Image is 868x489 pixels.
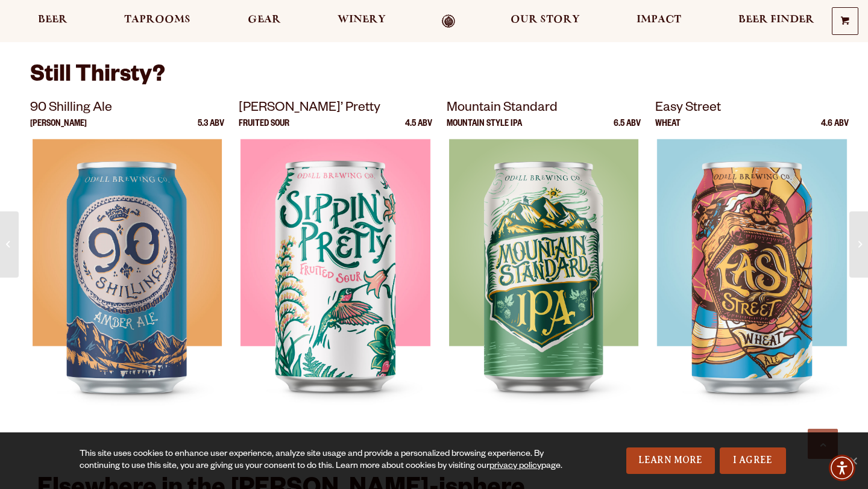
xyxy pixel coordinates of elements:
[80,449,564,473] div: This site uses cookies to enhance user experience, analyze site usage and provide a personalized ...
[657,139,846,440] img: Easy Street
[248,15,281,25] span: Gear
[626,447,715,474] a: Learn More
[330,14,394,28] a: Winery
[637,15,681,25] span: Impact
[30,98,224,120] p: 90 Shilling Ale
[426,14,471,28] a: Odell Home
[720,447,786,474] a: I Agree
[30,120,87,139] p: [PERSON_NAME]
[116,14,198,28] a: Taprooms
[808,429,838,459] a: Scroll to top
[338,15,386,25] span: Winery
[30,14,75,28] a: Beer
[447,98,641,120] p: Mountain Standard
[241,139,430,440] img: Sippin’ Pretty
[655,98,849,120] p: Easy Street
[738,15,814,25] span: Beer Finder
[239,98,433,440] a: [PERSON_NAME]’ Pretty Fruited Sour 4.5 ABV Sippin’ Pretty Sippin’ Pretty
[503,14,588,28] a: Our Story
[489,462,541,472] a: privacy policy
[30,61,838,98] h3: Still Thirsty?
[447,120,522,139] p: Mountain Style IPA
[511,15,580,25] span: Our Story
[655,98,849,440] a: Easy Street Wheat 4.6 ABV Easy Street Easy Street
[829,455,855,481] div: Accessibility Menu
[629,14,689,28] a: Impact
[38,15,68,25] span: Beer
[124,15,190,25] span: Taprooms
[239,98,433,120] p: [PERSON_NAME]’ Pretty
[198,120,224,139] p: 5.3 ABV
[239,120,289,139] p: Fruited Sour
[405,120,432,139] p: 4.5 ABV
[731,14,822,28] a: Beer Finder
[614,120,641,139] p: 6.5 ABV
[655,120,681,139] p: Wheat
[240,14,289,28] a: Gear
[449,139,638,440] img: Mountain Standard
[821,120,849,139] p: 4.6 ABV
[33,139,222,440] img: 90 Shilling Ale
[30,98,224,440] a: 90 Shilling Ale [PERSON_NAME] 5.3 ABV 90 Shilling Ale 90 Shilling Ale
[447,98,641,440] a: Mountain Standard Mountain Style IPA 6.5 ABV Mountain Standard Mountain Standard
